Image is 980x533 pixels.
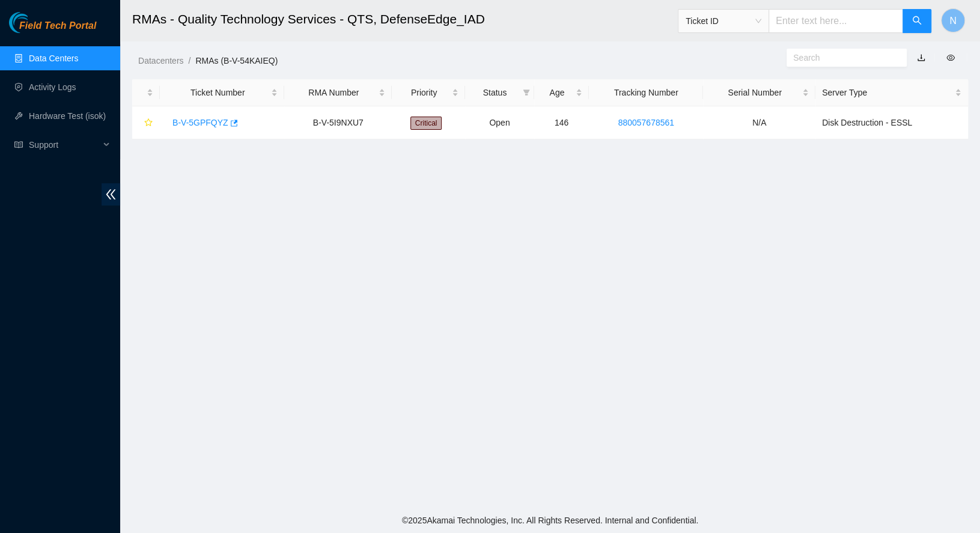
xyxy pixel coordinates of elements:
a: download [917,53,925,62]
a: 880057678561 [618,118,674,127]
a: Data Centers [29,53,78,63]
a: Activity Logs [29,82,76,92]
span: Field Tech Portal [19,20,96,32]
span: Status [472,86,518,99]
input: Search [793,51,890,64]
span: star [144,118,153,128]
a: B-V-5GPFQYZ [172,118,228,127]
button: search [902,9,931,33]
span: filter [520,84,532,102]
span: search [912,16,922,27]
a: Datacenters [138,56,183,65]
td: B-V-5I9NXU7 [284,106,392,139]
a: RMAs (B-V-54KAIEQ) [195,56,278,65]
a: Akamai TechnologiesField Tech Portal [9,22,96,37]
span: Ticket ID [686,12,761,30]
button: star [139,113,153,132]
span: read [14,141,23,149]
td: Disk Destruction - ESSL [815,106,968,139]
img: Akamai Technologies [9,12,61,33]
button: download [908,48,934,67]
td: Open [465,106,534,139]
span: Support [29,133,100,157]
span: / [188,56,190,65]
span: eye [946,53,955,62]
input: Enter text here... [768,9,903,33]
span: filter [523,89,530,96]
td: 146 [534,106,589,139]
span: double-left [102,183,120,206]
span: Critical [410,117,442,130]
footer: © 2025 Akamai Technologies, Inc. All Rights Reserved. Internal and Confidential. [120,508,980,533]
td: N/A [703,106,815,139]
th: Tracking Number [589,79,703,106]
a: Hardware Test (isok) [29,111,106,121]
button: N [941,8,965,32]
span: N [949,13,957,28]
